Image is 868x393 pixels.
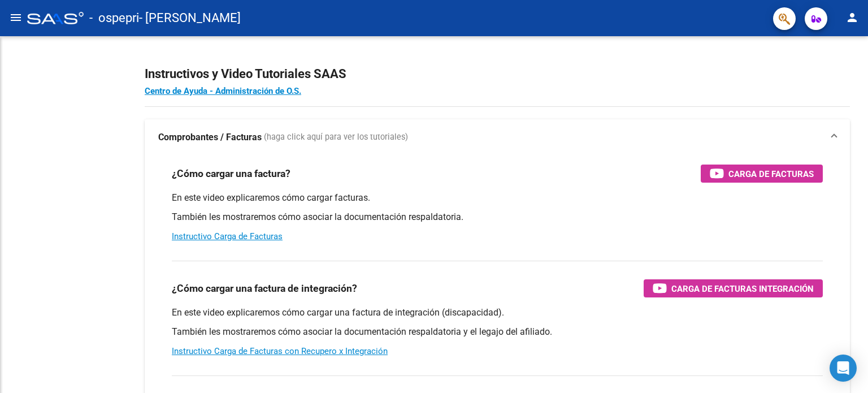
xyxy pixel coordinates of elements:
span: Carga de Facturas [728,167,814,181]
p: En este video explicaremos cómo cargar una factura de integración (discapacidad). [172,306,823,319]
span: - ospepri [89,6,139,31]
p: En este video explicaremos cómo cargar facturas. [172,192,823,204]
div: Open Intercom Messenger [830,355,857,382]
strong: Comprobantes / Facturas [158,131,262,144]
h3: ¿Cómo cargar una factura? [172,166,290,182]
a: Instructivo Carga de Facturas [172,231,283,241]
button: Carga de Facturas [701,165,823,183]
span: - [PERSON_NAME] [139,6,241,31]
h2: Instructivos y Video Tutoriales SAAS [145,63,850,85]
mat-icon: person [845,11,859,24]
button: Carga de Facturas Integración [644,279,823,297]
h3: ¿Cómo cargar una factura de integración? [172,280,357,296]
mat-expansion-panel-header: Comprobantes / Facturas (haga click aquí para ver los tutoriales) [145,119,850,156]
span: Carga de Facturas Integración [671,282,814,296]
a: Instructivo Carga de Facturas con Recupero x Integración [172,346,388,356]
mat-icon: menu [9,11,23,24]
p: También les mostraremos cómo asociar la documentación respaldatoria y el legajo del afiliado. [172,326,823,338]
a: Centro de Ayuda - Administración de O.S. [145,86,301,96]
p: También les mostraremos cómo asociar la documentación respaldatoria. [172,211,823,223]
span: (haga click aquí para ver los tutoriales) [264,131,408,144]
